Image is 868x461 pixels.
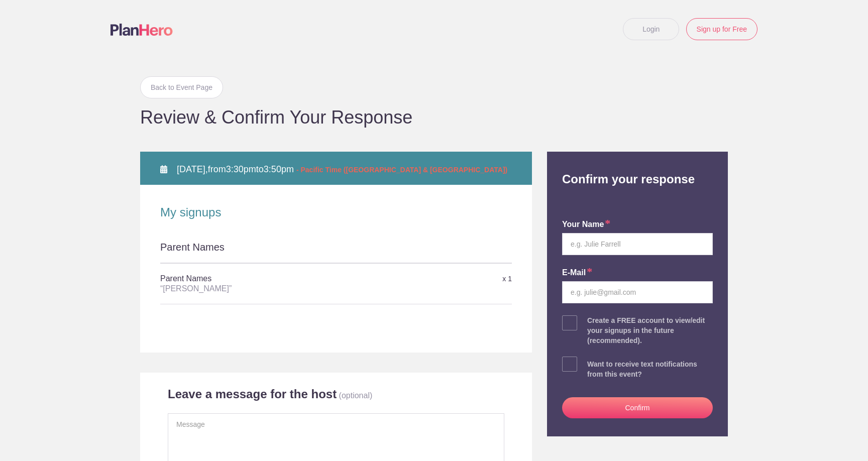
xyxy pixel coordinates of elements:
[562,397,713,418] button: Confirm
[160,240,512,263] div: Parent Names
[395,270,512,288] div: x 1
[555,152,720,187] h2: Confirm your response
[587,359,713,379] div: Want to receive text notifications from this event?
[111,24,173,36] img: Logo main planhero
[140,76,223,98] a: Back to Event Page
[160,269,395,299] h5: Parent Names
[562,281,713,303] input: e.g. julie@gmail.com
[226,164,256,174] span: 3:30pm
[562,219,610,230] label: your name
[160,205,512,220] h2: My signups
[177,164,208,174] span: [DATE],
[140,108,728,127] h1: Review & Confirm Your Response
[296,166,507,174] span: - Pacific Time ([GEOGRAPHIC_DATA] & [GEOGRAPHIC_DATA])
[339,391,373,400] p: (optional)
[686,18,757,40] a: Sign up for Free
[160,284,395,294] div: “[PERSON_NAME]”
[177,164,507,174] span: from to
[160,165,167,173] img: Calendar alt
[562,267,592,279] label: E-mail
[264,164,294,174] span: 3:50pm
[587,315,713,345] div: Create a FREE account to view/edit your signups in the future (recommended).
[168,387,337,402] h2: Leave a message for the host
[623,18,679,40] a: Login
[562,233,713,255] input: e.g. Julie Farrell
